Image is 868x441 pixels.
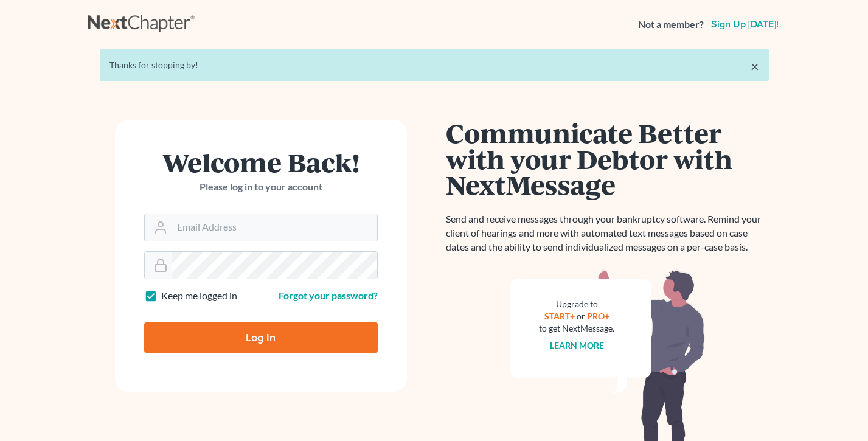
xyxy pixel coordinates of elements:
strong: Not a member? [638,18,704,32]
div: to get NextMessage. [540,322,615,335]
div: Thanks for stopping by! [109,59,759,71]
span: or [577,311,585,321]
input: Log In [144,322,378,353]
a: × [751,59,759,74]
a: Sign up [DATE]! [709,19,781,29]
a: PRO+ [587,311,609,321]
input: Email Address [172,214,377,241]
label: Keep me logged in [161,289,237,303]
h1: Communicate Better with your Debtor with NextMessage [446,120,769,198]
p: Please log in to your account [144,180,378,194]
a: Forgot your password? [279,290,378,301]
div: Upgrade to [540,298,615,310]
a: Learn more [550,340,604,350]
h1: Welcome Back! [144,149,378,175]
a: START+ [544,311,575,321]
p: Send and receive messages through your bankruptcy software. Remind your client of hearings and mo... [446,212,769,254]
